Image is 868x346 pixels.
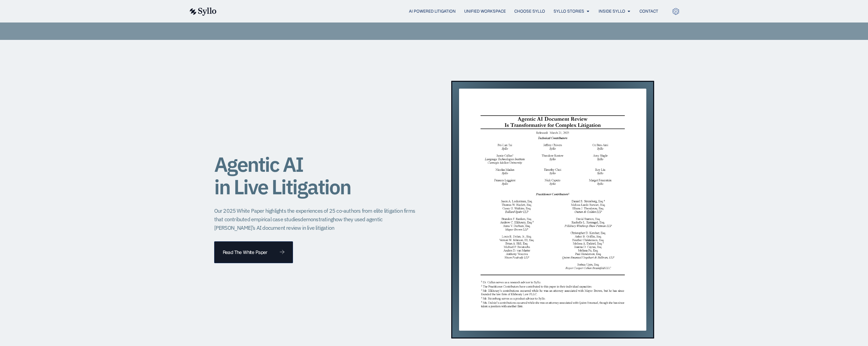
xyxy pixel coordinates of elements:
a: Contact [639,8,658,14]
a: Choose Syllo [514,8,545,14]
h1: Agentic AI in Live Litigation [214,153,417,198]
a: AI Powered Litigation [409,8,456,14]
span: how they used agentic [PERSON_NAME]’s AI document review in live litigation [214,216,383,231]
div: Menu Toggle [230,8,658,15]
a: Inside Syllo [599,8,625,14]
span: Read The White Paper [223,250,267,255]
span: Our 2025 White Paper highlights the experiences of 25 co-authors from elite litigation firms that... [214,207,415,223]
a: Syllo Stories [554,8,584,14]
span: demonstrating [300,216,333,223]
nav: Menu [230,8,658,15]
img: syllo [189,7,217,16]
a: Read The White Paper [214,241,293,263]
a: Unified Workspace [464,8,506,14]
img: White Paper Cover [459,89,646,331]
